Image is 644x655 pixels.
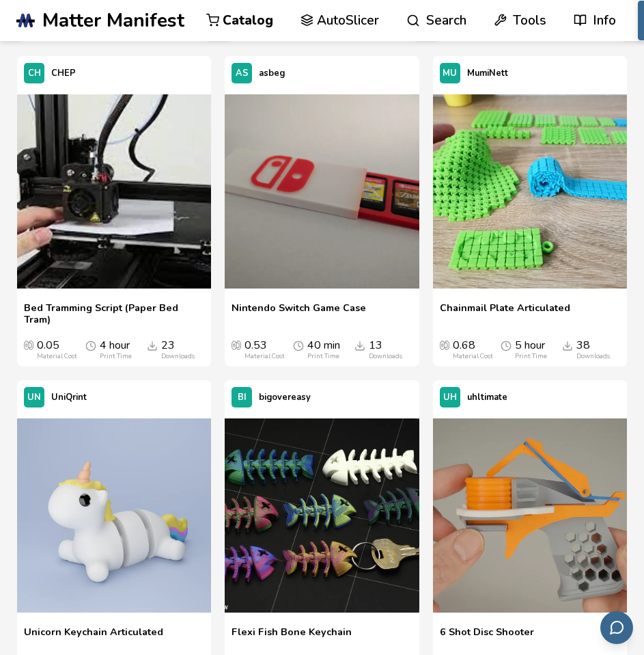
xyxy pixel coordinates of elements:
[232,302,366,326] a: Nintendo Switch Game Case
[501,339,512,351] span: Average Print Time
[576,352,610,360] div: Downloads
[443,68,457,79] span: MU
[307,339,340,359] div: 40 min
[515,339,547,359] div: 5 hour
[232,626,352,650] a: Flexi Fish Bone Keychain
[27,392,41,403] span: UN
[259,389,311,405] p: bigovereasy
[37,339,77,359] div: 0.05
[440,339,449,350] span: Average Cost
[238,392,247,403] span: BI
[85,339,96,351] span: Average Print Time
[161,339,195,359] div: 23
[259,65,285,81] p: asbeg
[244,352,285,360] div: Material Cost
[576,339,610,359] div: 38
[354,339,365,351] span: Downloads
[307,352,339,360] div: Print Time
[440,626,534,650] a: 6 Shot Disc Shooter
[28,68,41,79] span: CH
[24,339,33,350] span: Average Cost
[440,302,570,326] a: Chainmail Plate Articulated
[369,339,402,359] div: 13
[244,339,285,359] div: 0.53
[42,10,184,31] span: Matter Manifest
[147,339,158,351] span: Downloads
[562,339,573,351] span: Downloads
[100,352,132,360] div: Print Time
[467,389,507,405] p: uhltimate
[100,339,132,359] div: 4 hour
[293,339,304,351] span: Average Print Time
[51,389,87,405] p: UniQrint
[369,352,402,360] div: Downloads
[453,339,493,359] div: 0.68
[600,611,633,644] button: Send feedback via email
[515,352,547,360] div: Print Time
[443,392,457,403] span: UH
[236,68,249,79] span: AS
[51,65,76,81] p: CHEP
[37,352,77,360] div: Material Cost
[232,339,241,350] span: Average Cost
[24,302,204,326] a: Bed Tramming Script (Paper Bed Tram)
[453,352,493,360] div: Material Cost
[24,626,163,650] a: Unicorn Keychain Articulated
[161,352,195,360] div: Downloads
[467,65,508,81] p: MumiNett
